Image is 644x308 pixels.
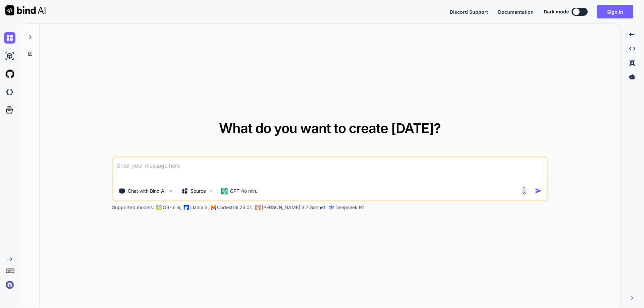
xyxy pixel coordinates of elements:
[128,188,166,194] p: Chat with Bind AI
[230,188,259,194] p: GPT-4o min..
[4,50,15,62] img: ai-studio
[4,279,15,291] img: signin
[191,188,206,194] p: Source
[498,9,534,15] span: Documentation
[219,120,441,136] span: What do you want to create [DATE]?
[183,205,189,210] img: Llama2
[255,205,260,210] img: claude
[211,205,216,210] img: Mistral-AI
[4,32,15,44] img: chat
[450,9,488,15] span: Discord Support
[262,204,327,211] p: [PERSON_NAME] 3.7 Sonnet,
[217,204,253,211] p: Codestral 25.01,
[5,5,46,15] img: Bind AI
[329,205,334,210] img: claude
[208,188,214,194] img: Pick Models
[597,5,633,18] button: Sign in
[521,187,528,195] img: attachment
[168,188,173,194] img: Pick Tools
[112,204,154,211] p: Supported models:
[4,86,15,98] img: darkCloudIdeIcon
[535,187,542,194] img: icon
[544,8,569,15] span: Dark mode
[498,8,534,15] button: Documentation
[4,68,15,80] img: githubLight
[163,204,181,211] p: O3-mini,
[450,8,488,15] button: Discord Support
[335,204,364,211] p: Deepseek R1
[190,204,209,211] p: Llama 3,
[221,188,227,194] img: GPT-4o mini
[156,205,161,210] img: GPT-4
